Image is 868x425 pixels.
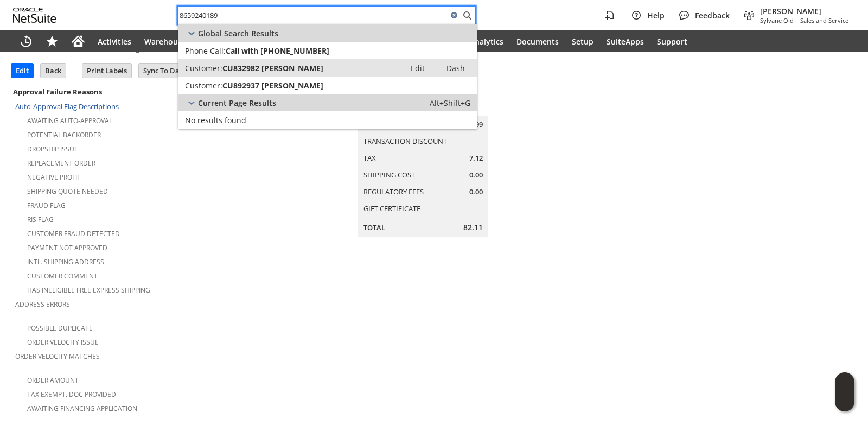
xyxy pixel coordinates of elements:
[39,30,65,52] div: Shortcuts
[178,77,477,94] a: Customer:CU892937 [PERSON_NAME]Edit: Dash:
[695,10,730,21] span: Feedback
[363,223,385,232] a: Total
[469,153,483,163] span: 7.12
[469,187,483,197] span: 0.00
[138,30,193,52] a: Warehouse
[41,64,66,78] input: Back
[835,392,854,412] span: Oracle Guided Learning Widget. To move around, please hold and drag
[27,243,107,252] a: Payment not approved
[222,80,323,91] span: CU892937 [PERSON_NAME]
[27,286,150,295] a: Has Ineligible Free Express Shipping
[800,16,848,24] span: Sales and Service
[27,187,108,196] a: Shipping Quote Needed
[470,36,503,47] span: Analytics
[27,404,137,413] a: Awaiting Financing Application
[91,30,138,52] a: Activities
[185,63,222,73] span: Customer:
[600,30,650,52] a: SuiteApps
[363,153,376,163] a: Tax
[27,257,104,267] a: Intl. Shipping Address
[178,59,477,77] a: Customer:CU832982 [PERSON_NAME]Edit: Dash:
[27,173,81,182] a: Negative Profit
[185,80,222,91] span: Customer:
[363,204,420,213] a: Gift Certificate
[139,64,207,78] input: Sync To Database
[222,63,323,73] span: CU832982 [PERSON_NAME]
[27,390,116,399] a: Tax Exempt. Doc Provided
[13,8,56,23] svg: logo
[20,35,33,48] svg: Recent Records
[647,10,665,21] span: Help
[760,6,848,16] span: [PERSON_NAME]
[198,98,276,108] span: Current Page Results
[27,323,93,333] a: Possible Duplicate
[27,116,112,125] a: Awaiting Auto-Approval
[572,36,593,47] span: Setup
[11,64,33,78] input: Edit
[461,9,474,22] svg: Search
[510,30,565,52] a: Documents
[13,30,39,52] a: Recent Records
[657,36,687,47] span: Support
[27,201,66,210] a: Fraud Flag
[469,170,483,180] span: 0.00
[226,46,329,56] span: Call with [PHONE_NUMBER]
[27,376,79,385] a: Order Amount
[363,170,415,180] a: Shipping Cost
[430,98,470,108] span: Alt+Shift+G
[463,222,483,233] span: 82.11
[198,28,278,39] span: Global Search Results
[463,30,510,52] a: Analytics
[760,16,794,24] span: Sylvane Old
[27,144,78,154] a: Dropship Issue
[565,30,600,52] a: Setup
[15,352,100,361] a: Order Velocity Matches
[15,300,70,309] a: Address Errors
[27,130,101,139] a: Potential Backorder
[27,229,120,238] a: Customer Fraud Detected
[796,16,798,24] span: -
[185,46,226,56] span: Phone Call:
[11,85,289,99] div: Approval Failure Reasons
[27,271,98,281] a: Customer Comment
[144,36,186,47] span: Warehouse
[46,35,59,48] svg: Shortcuts
[399,61,437,74] a: Edit:
[98,36,131,47] span: Activities
[516,36,559,47] span: Documents
[15,102,119,111] a: Auto-Approval Flag Descriptions
[650,30,694,52] a: Support
[27,158,95,168] a: Replacement Order
[178,9,448,22] input: Search
[178,42,477,59] a: Phone Call:Call with [PHONE_NUMBER]Edit:
[437,61,475,74] a: Dash:
[363,136,447,146] a: Transaction Discount
[178,111,477,129] a: No results found
[27,215,54,224] a: RIS flag
[607,36,644,47] span: SuiteApps
[27,338,99,347] a: Order Velocity Issue
[185,115,246,125] span: No results found
[82,64,131,78] input: Print Labels
[363,187,424,196] a: Regulatory Fees
[72,35,85,48] svg: Home
[835,372,854,411] iframe: Click here to launch Oracle Guided Learning Help Panel
[65,30,91,52] a: Home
